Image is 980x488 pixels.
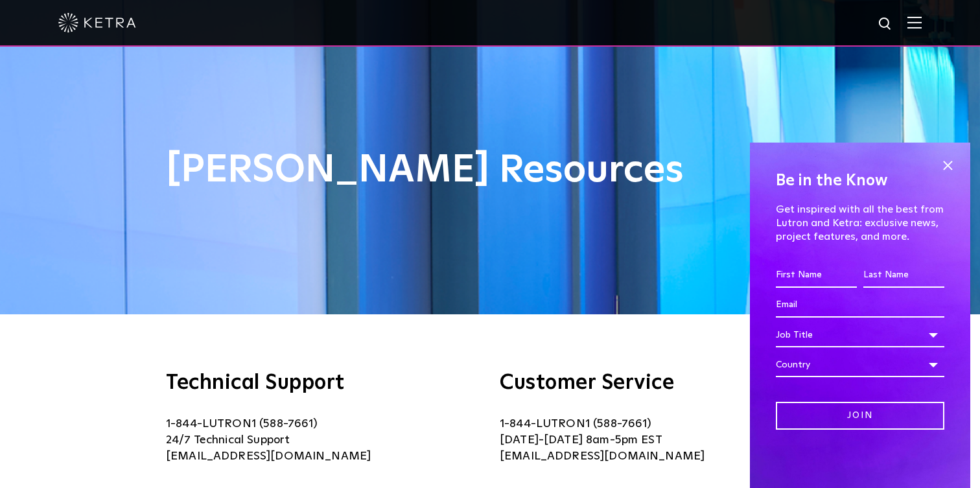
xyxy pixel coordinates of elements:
img: Hamburger%20Nav.svg [907,16,922,29]
h1: [PERSON_NAME] Resources [166,149,814,192]
input: Email [776,293,944,318]
div: Job Title [776,323,944,347]
p: 1-844-LUTRON1 (588-7661) [DATE]-[DATE] 8am-5pm EST [EMAIL_ADDRESS][DOMAIN_NAME] [500,416,814,465]
a: [EMAIL_ADDRESS][DOMAIN_NAME] [166,450,371,462]
div: Country [776,353,944,377]
h3: Customer Service [500,373,814,393]
input: Last Name [863,263,944,288]
img: search icon [878,16,894,32]
h3: Technical Support [166,373,480,393]
h4: Be in the Know [776,168,944,193]
input: Join [776,402,944,430]
input: First Name [776,263,857,288]
img: ketra-logo-2019-white [58,13,136,32]
p: 1-844-LUTRON1 (588-7661) 24/7 Technical Support [166,416,480,465]
p: Get inspired with all the best from Lutron and Ketra: exclusive news, project features, and more. [776,203,944,243]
